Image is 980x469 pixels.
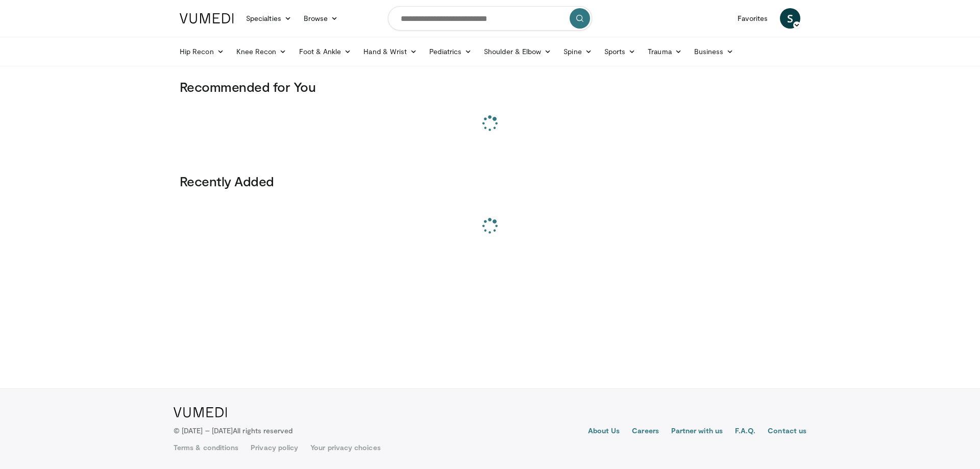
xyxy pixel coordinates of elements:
[598,41,642,62] a: Sports
[233,426,292,435] span: All rights reserved
[478,41,557,62] a: Shoulder & Elbow
[174,426,293,436] p: © [DATE] – [DATE]
[780,8,800,29] a: S
[731,8,774,29] a: Favorites
[298,8,345,29] a: Browse
[174,41,230,62] a: Hip Recon
[174,442,238,453] a: Terms & conditions
[423,41,478,62] a: Pediatrics
[310,442,380,453] a: Your privacy choices
[357,41,423,62] a: Hand & Wrist
[251,442,298,453] a: Privacy policy
[388,6,592,31] input: Search topics, interventions
[240,8,298,29] a: Specialties
[174,407,227,417] img: VuMedi Logo
[588,426,620,438] a: About Us
[293,41,358,62] a: Foot & Ankle
[671,426,723,438] a: Partner with us
[180,79,800,95] h3: Recommended for You
[230,41,293,62] a: Knee Recon
[180,173,800,189] h3: Recently Added
[632,426,659,438] a: Careers
[688,41,740,62] a: Business
[557,41,598,62] a: Spine
[180,13,234,23] img: VuMedi Logo
[768,426,806,438] a: Contact us
[735,426,755,438] a: F.A.Q.
[642,41,688,62] a: Trauma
